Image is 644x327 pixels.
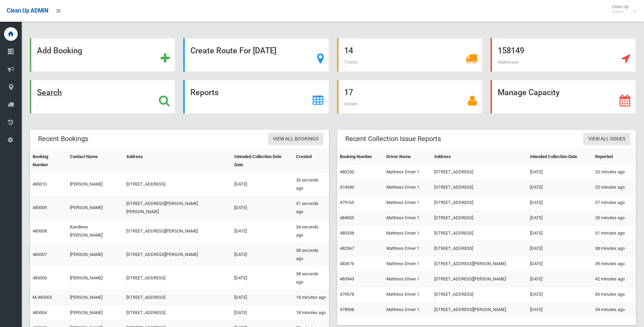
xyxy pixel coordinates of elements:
[527,302,592,317] td: [DATE]
[340,200,354,205] a: 479165
[124,173,232,196] td: [STREET_ADDRESS]
[344,88,353,97] strong: 17
[232,290,293,305] td: [DATE]
[527,180,592,195] td: [DATE]
[67,196,124,220] td: [PERSON_NAME]
[340,185,354,190] a: 474340
[431,165,527,180] td: [STREET_ADDRESS]
[498,59,518,65] span: Addresses
[431,302,527,317] td: [STREET_ADDRESS][PERSON_NAME]
[384,272,431,287] td: Mattress Driver 1
[293,196,329,220] td: 31 seconds ago
[344,59,358,65] span: Trucks
[337,132,449,145] header: Recent Collection Issue Reports
[67,266,124,290] td: [PERSON_NAME]
[431,180,527,195] td: [STREET_ADDRESS]
[232,243,293,266] td: [DATE]
[384,210,431,226] td: Mattress Driver 1
[384,195,431,210] td: Mattress Driver 1
[583,133,630,145] a: View All Issues
[340,292,354,297] a: 479578
[384,287,431,302] td: Mattress Driver 1
[340,261,354,266] a: 483676
[124,266,232,290] td: [STREET_ADDRESS]
[7,7,48,14] span: Clean Up ADMIN
[33,295,52,300] a: M-485005
[527,165,592,180] td: [DATE]
[384,226,431,241] td: Mattress Driver 1
[384,180,431,195] td: Mattress Driver 1
[431,256,527,272] td: [STREET_ADDRESS][PERSON_NAME]
[30,149,67,173] th: Booking Number
[527,272,592,287] td: [DATE]
[190,46,276,55] strong: Create Route For [DATE]
[183,80,329,114] a: Reports
[67,149,124,173] th: Contact Name
[337,80,482,114] a: 17 Drivers
[491,38,636,72] a: 158149 Addresses
[384,302,431,317] td: Mattress Driver 1
[592,180,636,195] td: 25 minutes ago
[592,302,636,317] td: 54 minutes ago
[293,243,329,266] td: 38 seconds ago
[431,226,527,241] td: [STREET_ADDRESS]
[183,38,329,72] a: Create Route For [DATE]
[340,215,354,220] a: 484055
[124,196,232,220] td: [STREET_ADDRESS][PERSON_NAME][PERSON_NAME]
[384,149,431,165] th: Driver Name
[592,195,636,210] td: 27 minutes ago
[337,149,384,165] th: Booking Number
[498,88,559,97] strong: Manage Capacity
[340,230,354,236] a: 480338
[232,220,293,243] td: [DATE]
[431,272,527,287] td: [STREET_ADDRESS][PERSON_NAME]
[293,220,329,243] td: 34 seconds ago
[384,241,431,256] td: Mattress Driver 1
[33,182,47,187] a: 485010
[592,165,636,180] td: 23 minutes ago
[592,149,636,165] th: Reported
[293,173,329,196] td: 26 seconds ago
[592,287,636,302] td: 45 minutes ago
[124,243,232,266] td: [STREET_ADDRESS][PERSON_NAME]
[232,196,293,220] td: [DATE]
[431,241,527,256] td: [STREET_ADDRESS]
[232,149,293,173] th: Intended Collection Date Date
[37,88,62,97] strong: Search
[527,226,592,241] td: [DATE]
[340,307,354,312] a: 478948
[293,266,329,290] td: 38 seconds ago
[30,132,96,145] header: Recent Bookings
[592,226,636,241] td: 31 minutes ago
[527,241,592,256] td: [DATE]
[527,149,592,165] th: Intended Collection Date
[527,210,592,226] td: [DATE]
[592,272,636,287] td: 42 minutes ago
[498,46,524,55] strong: 158149
[337,38,482,72] a: 14 Trucks
[124,149,232,173] th: Address
[592,241,636,256] td: 38 minutes ago
[67,173,124,196] td: [PERSON_NAME]
[232,173,293,196] td: [DATE]
[431,210,527,226] td: [STREET_ADDRESS]
[33,252,47,257] a: 485007
[384,165,431,180] td: Mattress Driver 1
[431,287,527,302] td: [STREET_ADDRESS]
[33,228,47,234] a: 485008
[293,149,329,173] th: Created
[344,101,358,106] span: Drivers
[30,80,175,114] a: Search
[293,305,329,321] td: 18 minutes ago
[384,256,431,272] td: Mattress Driver 1
[340,276,354,281] a: 483943
[268,133,324,145] a: View All Bookings
[612,9,629,14] small: Admin
[37,46,82,55] strong: Add Booking
[124,290,232,305] td: [STREET_ADDRESS]
[67,243,124,266] td: [PERSON_NAME]
[33,205,47,210] a: 485009
[293,290,329,305] td: 18 minutes ago
[344,46,353,55] strong: 14
[431,149,527,165] th: Address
